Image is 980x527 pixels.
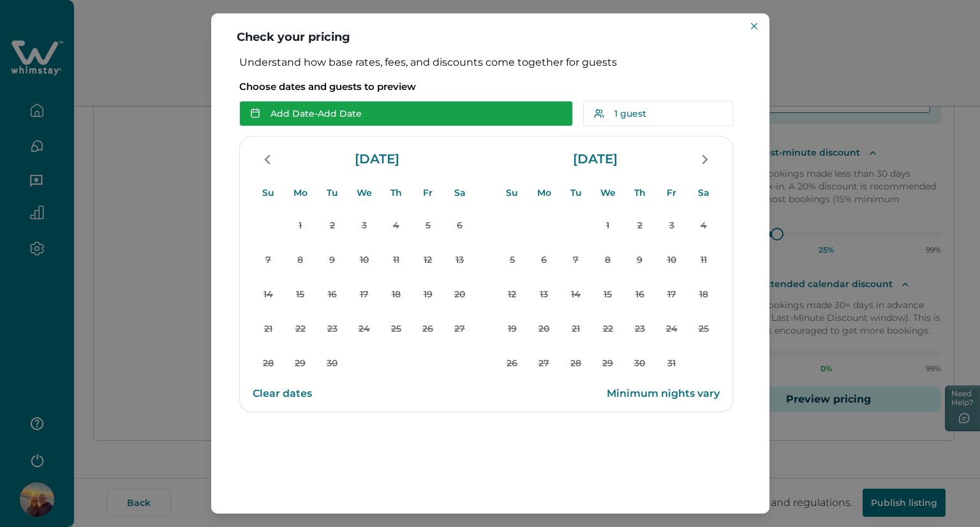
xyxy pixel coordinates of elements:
p: 6 [531,248,557,273]
p: 19 [415,282,441,308]
p: 12 [500,282,525,308]
p: 14 [563,282,589,308]
p: Th [634,177,646,209]
p: 16 [627,282,653,308]
button: 14 [560,279,592,311]
p: Sa [454,177,466,209]
button: 9 [624,244,656,276]
p: 6 [447,213,473,239]
button: navigation button [692,147,717,172]
button: 26 [412,313,444,345]
p: 31 [659,351,685,376]
p: 28 [563,351,589,376]
p: 25 [691,316,716,342]
button: 11 [380,244,412,276]
p: Fr [423,177,433,209]
p: 21 [563,316,589,342]
p: 25 [383,316,409,342]
button: 13 [444,244,476,276]
p: 13 [447,248,473,273]
p: 8 [595,248,621,273]
button: 24 [656,313,688,345]
p: 26 [415,316,441,342]
button: 19 [496,313,528,345]
button: Add Date-Add Date [239,101,573,126]
p: 1 [595,213,621,239]
button: 1 guest [583,101,741,126]
button: 20 [444,279,476,311]
button: 27 [528,348,560,380]
button: 11 [688,244,720,276]
button: 5 [412,210,444,242]
p: [DATE] [350,153,405,166]
p: 7 [563,248,589,273]
button: 22 [592,313,624,345]
button: 29 [285,348,316,380]
p: 24 [659,316,685,342]
p: 2 [627,213,653,239]
p: 14 [256,282,281,308]
button: 21 [560,313,592,345]
p: 10 [352,248,377,273]
button: 2 [316,210,348,242]
p: 9 [320,248,345,273]
button: 17 [656,279,688,311]
button: 21 [253,313,285,345]
button: 4 [380,210,412,242]
button: 12 [496,279,528,311]
p: We [600,177,616,209]
button: 13 [528,279,560,311]
p: 18 [691,282,716,308]
p: 8 [288,248,313,273]
button: 9 [316,244,348,276]
button: 2 [624,210,656,242]
button: 25 [688,313,720,345]
p: 16 [320,282,345,308]
p: 17 [352,282,377,308]
button: 5 [496,244,528,276]
button: 30 [316,348,348,380]
button: 4 [688,210,720,242]
p: 20 [531,316,557,342]
button: 7 [253,244,285,276]
button: 26 [496,348,528,380]
button: 6 [528,244,560,276]
p: 9 [627,248,653,273]
button: 20 [528,313,560,345]
p: 1 [288,213,313,239]
p: 23 [627,316,653,342]
p: Understand how base rates, fees, and discounts come together for guests [239,56,741,69]
p: 4 [383,213,409,239]
button: 30 [624,348,656,380]
p: 24 [352,316,377,342]
p: 22 [288,316,313,342]
p: 13 [531,282,557,308]
p: 21 [256,316,281,342]
p: Th [390,177,402,209]
button: 10 [656,244,688,276]
p: Tu [570,177,582,209]
p: Mo [293,177,308,209]
button: Close [746,19,762,34]
p: 15 [288,282,313,308]
p: 3 [352,213,377,239]
p: 19 [500,316,525,342]
button: 16 [316,279,348,311]
button: 8 [285,244,316,276]
p: Su [506,177,518,209]
button: 18 [688,279,720,311]
button: 10 [348,244,380,276]
p: 30 [320,351,345,376]
button: 12 [412,244,444,276]
button: 14 [253,279,285,311]
p: 28 [256,351,281,376]
p: Mo [537,177,551,209]
p: 5 [415,213,441,239]
button: 31 [656,348,688,380]
button: navigation button [255,147,281,172]
p: 7 [256,248,281,273]
header: Check your pricing [211,13,769,56]
p: Tu [327,177,338,209]
p: 5 [500,248,525,273]
p: 17 [659,282,685,308]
